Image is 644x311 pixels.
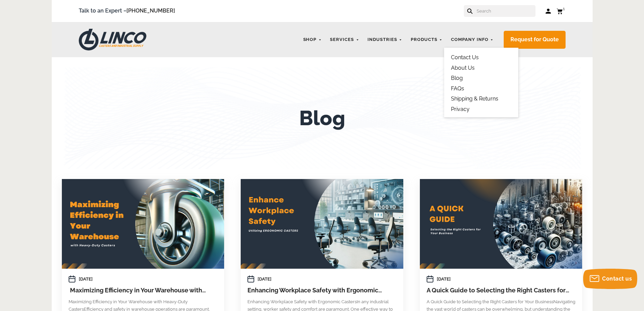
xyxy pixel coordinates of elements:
span: [DATE] [79,275,93,283]
a: ​ Maximizing Efficiency in Your Warehouse with Heavy-Duty Casters [69,287,206,303]
a: Blog [451,75,463,81]
a: A Quick Guide to Selecting the Right Casters for Your Business [427,287,569,303]
a: Industries [364,33,406,46]
a: About Us [451,65,475,71]
a: Privacy [451,106,470,112]
a: Request for Quote [504,31,566,49]
span: 1 [563,6,565,11]
button: Contact us [583,269,637,289]
a: Log in [546,8,551,15]
span: [DATE] [437,275,451,283]
span: Talk to an Expert – [79,6,175,16]
a: Shipping & Returns [451,95,498,102]
span: Contact us [602,275,632,282]
a: FAQs [451,85,464,92]
a: Contact Us [451,54,479,61]
a: A Quick Guide to Selecting the Right Casters for Your Business [420,179,582,268]
a: Services [327,33,362,46]
span: [DATE] [258,275,271,283]
h1: Blog [299,106,345,130]
a: Shop [300,33,325,46]
a: 1 [556,7,566,15]
a: Enhancing Workplace Safety with Ergonomic Casters [241,179,403,268]
a: Products [407,33,446,46]
a: Enhancing Workplace Safety with Ergonomic Casters [247,287,382,303]
a: [PHONE_NUMBER] [126,7,175,14]
a: Company Info [448,33,497,46]
img: LINCO CASTERS & INDUSTRIAL SUPPLY [79,29,146,50]
a: ​ Maximizing Efficiency in Your Warehouse with Heavy-Duty Casters [62,179,224,268]
input: Search [476,5,535,17]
